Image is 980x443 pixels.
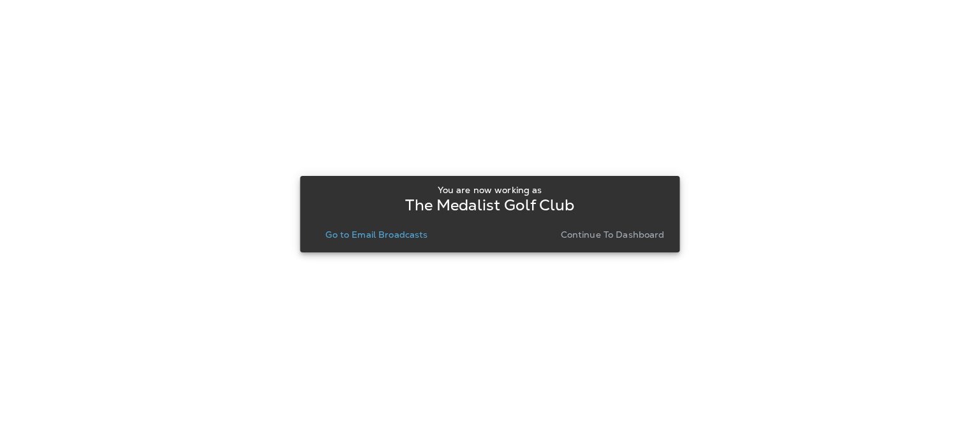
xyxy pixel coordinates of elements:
p: Continue to Dashboard [561,229,665,240]
p: The Medalist Golf Club [405,200,574,210]
button: Go to Email Broadcasts [320,226,433,243]
p: Go to Email Broadcasts [325,229,427,240]
p: You are now working as [438,185,542,195]
button: Continue to Dashboard [556,226,670,243]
